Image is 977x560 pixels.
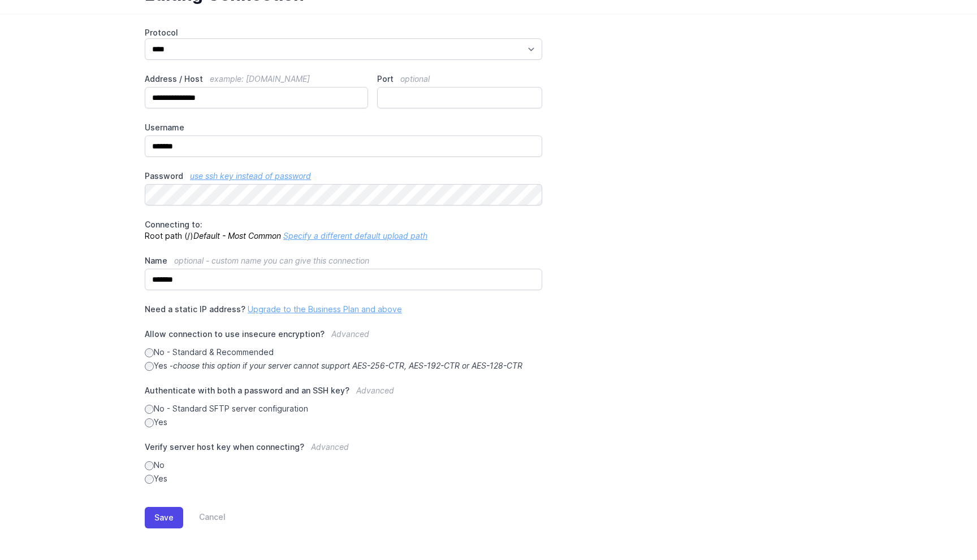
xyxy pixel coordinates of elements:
[145,417,542,428] label: Yes
[283,231,427,240] a: Specify a different default upload path
[190,171,311,181] a: use ssh key instead of password
[183,507,226,528] a: Cancel
[174,256,369,265] span: optional - custom name you can give this connection
[145,304,245,314] span: Need a static IP address?
[210,74,310,84] span: example: [DOMAIN_NAME]
[920,504,963,546] iframe: Drift Widget Chat Controller
[145,170,542,182] label: Password
[145,348,154,357] input: No - Standard & Recommended
[145,441,542,460] label: Verify server host key when connecting?
[377,73,542,85] label: Port
[145,403,542,414] label: No - Standard SFTP server configuration
[145,461,154,470] input: No
[145,360,542,371] label: Yes -
[145,329,542,347] label: Allow connection to use insecure encryption?
[145,460,542,471] label: No
[145,220,202,229] span: Connecting to:
[145,347,542,358] label: No - Standard & Recommended
[145,385,542,403] label: Authenticate with both a password and an SSH key?
[400,74,430,84] span: optional
[145,475,154,484] input: Yes
[145,507,183,528] button: Save
[311,442,349,452] span: Advanced
[145,473,542,484] label: Yes
[145,418,154,427] input: Yes
[145,405,154,414] input: No - Standard SFTP server configuration
[356,386,394,395] span: Advanced
[193,231,281,240] i: Default - Most Common
[173,361,522,370] i: choose this option if your server cannot support AES-256-CTR, AES-192-CTR or AES-128-CTR
[145,219,542,242] p: Root path (/)
[145,27,542,38] label: Protocol
[248,304,402,314] a: Upgrade to the Business Plan and above
[145,255,542,266] label: Name
[145,73,368,85] label: Address / Host
[331,329,369,339] span: Advanced
[145,362,154,371] input: Yes -choose this option if your server cannot support AES-256-CTR, AES-192-CTR or AES-128-CTR
[145,122,542,133] label: Username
